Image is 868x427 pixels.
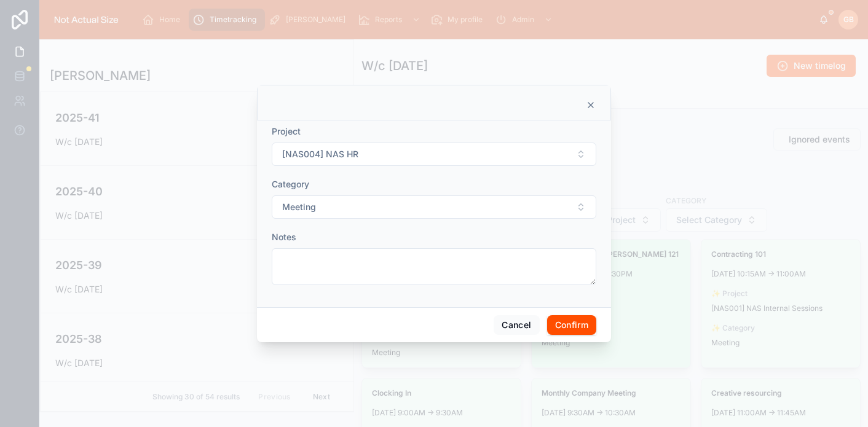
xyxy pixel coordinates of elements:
[282,148,358,160] span: [NAS004] NAS HR
[547,315,596,335] button: Confirm
[282,201,316,213] span: Meeting
[272,179,309,189] span: Category
[272,126,301,136] span: Project
[272,195,596,219] button: Select Button
[272,143,596,166] button: Select Button
[494,315,539,335] button: Cancel
[272,232,296,242] span: Notes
